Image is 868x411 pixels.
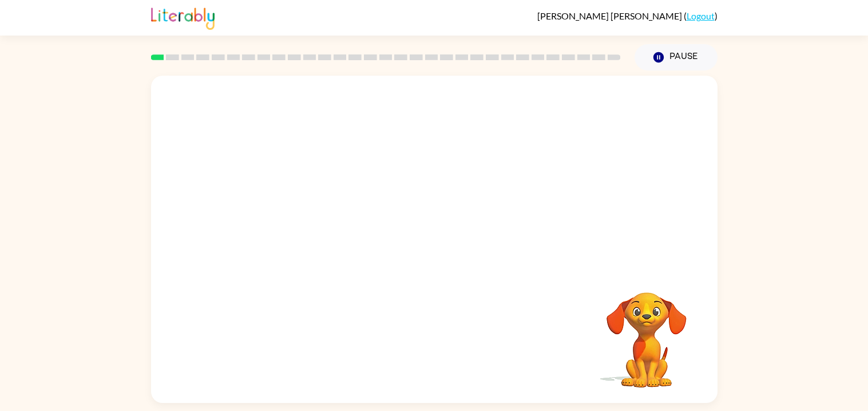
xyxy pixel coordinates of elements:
[537,10,718,21] div: ( )
[589,275,704,389] video: Your browser must support playing .mp4 files to use Literably. Please try using another browser.
[687,10,715,21] a: Logout
[537,10,684,21] span: [PERSON_NAME] [PERSON_NAME]
[635,44,718,71] button: Pause
[151,5,215,30] img: Literably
